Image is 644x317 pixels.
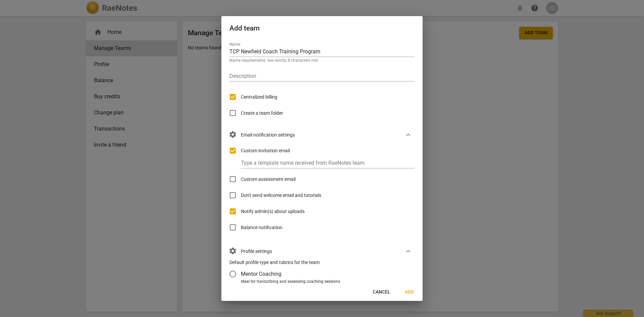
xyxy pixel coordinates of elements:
[241,147,290,154] span: Custom invitation email
[367,286,396,298] button: Cancel
[229,24,415,33] h2: Add team
[404,131,412,139] span: expand_more
[241,94,277,101] span: Centralized billing
[404,247,412,255] span: expand_more
[229,247,237,255] span: settings
[229,58,415,62] p: Name requirements: two words, 8 characters min
[241,110,283,117] span: Create a team folder
[398,286,420,298] button: Add
[403,246,413,256] button: Show more
[241,176,296,183] span: Custom assessment email
[229,266,409,285] div: Account type
[229,130,237,139] span: settings
[229,259,409,266] p: Default profile type and rubrics for the team
[241,224,282,231] span: Balance notification
[241,279,407,285] div: Ideal for transcribing and assessing coaching sessions
[241,270,281,278] span: Mentor Coaching
[229,248,272,255] span: Profile settings
[403,130,413,140] button: Show more
[229,42,240,46] label: Name
[404,289,415,296] span: Add
[373,289,390,296] span: Cancel
[241,192,321,199] span: Don't send welcome email and tutorials
[241,208,305,215] span: Notify admin(s) about uploads
[229,131,295,139] span: Email notification settings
